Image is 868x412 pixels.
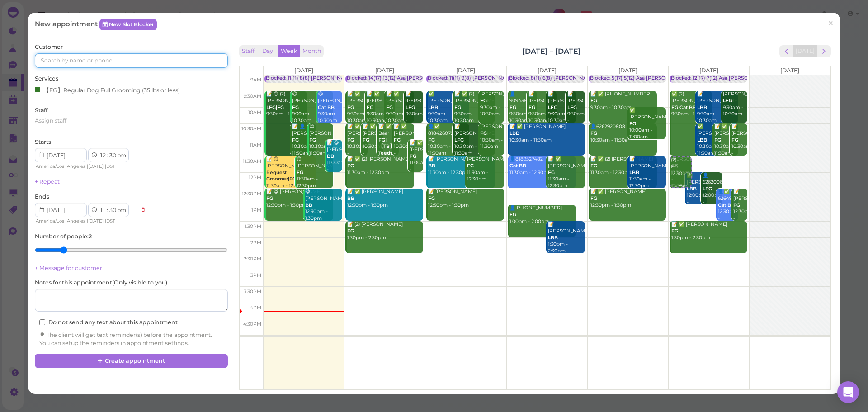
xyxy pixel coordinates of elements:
div: ✅ [PERSON_NAME] 12:00pm - 1:00pm [686,172,707,212]
div: 📝 ✅ [PERSON_NAME] 10:30am - 11:30am [393,123,414,163]
b: FG|Cat BB [671,104,696,110]
b: FG [386,104,393,110]
div: 😋 [PERSON_NAME] 9:30am - 10:30am [292,91,333,124]
div: 📝 ✅ or Bear 10:30am - 11:30am [378,123,399,183]
b: BB [428,163,435,169]
b: LBB [697,137,707,143]
span: 2:30pm [244,256,261,262]
label: Ends [35,193,49,201]
b: FG [590,130,597,136]
b: FG [467,163,474,169]
b: FG [714,137,721,143]
b: Request Groomer|FG [266,170,296,182]
input: Do not send any text about this appointment [39,319,45,325]
b: LFG|FG [266,104,284,110]
button: Day [257,45,278,57]
label: Customer [35,43,63,51]
span: 4pm [250,305,261,311]
span: 10am [248,109,261,115]
b: FG [509,212,516,218]
b: FG [410,153,416,159]
div: Blocked: 5(17) 5(12) Asa [PERSON_NAME] [PERSON_NAME] • Appointment [590,75,769,82]
b: FG [297,170,303,175]
span: [DATE] [375,67,394,74]
span: [DATE] [88,163,104,169]
div: 📝 😋 [PERSON_NAME] 11:30am - 12:30pm [266,156,316,189]
b: BB [347,195,354,201]
div: 📝 ✅ [PERSON_NAME] 9:30am - 10:30am [386,91,414,124]
div: [PERSON_NAME] 11:30am - 12:30pm [467,156,504,183]
div: ✅ [PERSON_NAME] 10:00am - 11:00am [629,107,666,140]
div: 📝 ✅ (2) [PERSON_NAME] 11:30am - 12:30pm [347,156,414,176]
span: 2pm [250,240,261,246]
b: FG [671,228,678,234]
b: FG [428,195,435,201]
b: BB [327,153,334,159]
span: [DATE] [294,67,313,74]
div: 👤9094380054 9:30am - 10:30am [509,91,538,124]
span: 3pm [250,272,261,278]
b: FG [528,104,535,110]
div: 📝 [PERSON_NAME] 9:30am - 10:30am [567,91,585,131]
div: 📝 ✅ (2) [PERSON_NAME] 11:30am - 12:30pm [590,156,657,176]
b: Cat BB [718,202,735,208]
div: 👤8189527482 11:30am - 12:30pm [509,156,576,176]
div: 👤✅ 8184260797 10:30am - 11:30am [428,123,469,156]
span: 10:30am [241,126,261,132]
div: ✅ [PERSON_NAME] 9:30am - 10:30am [428,91,469,124]
b: FG [292,137,299,143]
div: 📝 [PERSON_NAME] 12:30pm - 1:30pm [428,189,504,208]
b: LBB [428,104,438,110]
div: 📝 ✅ [PERSON_NAME] 10:30am - 11:30am [362,123,383,163]
div: 📝 😋 [PERSON_NAME] 12:30pm - 1:30pm [266,189,333,208]
b: FG [367,104,373,110]
span: Assign staff [35,117,66,124]
div: Blocked: 14(17) 13(12) Asa [PERSON_NAME] [PERSON_NAME] • Appointment [347,75,530,82]
div: 📝 ✅ [PERSON_NAME] 12:30pm - 1:30pm [590,189,666,208]
b: FG [394,137,401,143]
span: 11am [250,142,261,148]
div: 📝 ✅ [PERSON_NAME] 10:30am - 11:30am [347,123,368,163]
div: 📝 [PERSON_NAME] 1:30pm - 2:30pm [547,221,585,254]
div: 📝 ✅ [PERSON_NAME] 11:00am - 12:00pm [409,140,423,180]
div: 😋 [PERSON_NAME] 10:30am - 11:30am [309,123,333,156]
button: Staff [239,45,257,57]
div: 📝 ✅ (2) [PERSON_NAME] 9:30am - 10:30am [454,91,495,124]
div: [PERSON_NAME] 9:30am - 10:30am [722,91,747,118]
b: FG [454,104,461,110]
div: 📝 [PERSON_NAME] 9:30am - 10:30am [697,91,738,124]
b: LFG [723,98,732,104]
div: 📝 [PERSON_NAME] 9:30am - 10:30am [528,91,557,124]
b: FG|【TB】Teeth Brushing [378,137,400,163]
div: 📝 ✅ [PERSON_NAME] 9:30am - 10:30am [347,91,375,124]
div: Blocked: 8(11) 6(8) [PERSON_NAME] • Appointment [509,75,632,82]
div: 👤6262920808 10:30am - 11:30am [590,123,657,143]
div: 📝 [PERSON_NAME] 11:30am - 12:30pm [629,156,666,189]
button: next [817,45,831,57]
div: ✅ [PERSON_NAME] 10:30am - 11:30am [697,123,721,156]
span: [DATE] [618,67,637,74]
b: FG [733,202,740,208]
div: 📝 [PERSON_NAME] 12:30pm - 1:30pm [733,189,747,228]
div: 📝 ✅ [PERSON_NAME] 12:30pm - 1:30pm [347,189,423,208]
b: FG [347,228,354,234]
span: [DATE] [456,67,475,74]
label: Do not send any text about this appointment [39,318,178,327]
div: 📝 (2) [PERSON_NAME] 1:30pm - 2:30pm [347,221,423,241]
div: 😋 [PERSON_NAME] 11:30am - 12:30pm [296,156,333,189]
b: FG [629,121,636,127]
div: 👤[PHONE_NUMBER] 1:00pm - 2:00pm [509,205,576,225]
b: LFG [567,104,577,110]
div: (2) FG 12:30pm - 1:30pm [670,157,691,190]
div: | | [35,217,136,225]
div: Blocked: 11(11) 8(8) [PERSON_NAME] • Appointment [266,75,390,82]
span: [DATE] [538,67,557,74]
b: BB [305,202,312,208]
div: 📝 😋 [PERSON_NAME] 11:00am - 12:00pm [326,140,342,180]
div: 👤6262006515 12:00pm - 1:00pm [702,172,723,212]
div: 📝 ✅ [PERSON_NAME] 9:30am - 10:30am [366,91,395,124]
button: [DATE] [793,45,817,57]
h2: [DATE] – [DATE] [522,46,581,57]
div: 📝 👤[PERSON_NAME] 10:30am - 11:30am [292,123,316,156]
input: Search by name or phone [35,53,227,68]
